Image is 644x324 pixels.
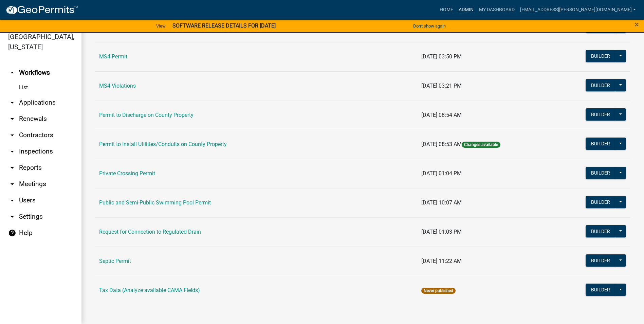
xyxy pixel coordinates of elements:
a: Home [437,3,456,16]
a: Permit to Discharge on County Property [99,112,194,118]
a: Septic Permit [99,258,131,264]
a: Permit to Install Utilities/Conduits on County Property [99,141,227,147]
span: [DATE] 10:07 AM [421,199,462,206]
a: MS4 Permit [99,53,127,60]
i: arrow_drop_down [8,180,16,188]
strong: SOFTWARE RELEASE DETAILS FOR [DATE] [172,22,276,29]
button: Builder [586,79,615,91]
button: Builder [586,50,615,62]
a: [EMAIL_ADDRESS][PERSON_NAME][DOMAIN_NAME] [517,3,639,16]
button: Builder [586,254,615,267]
a: Public and Semi-Public Swimming Pool Permit [99,199,211,206]
a: Tax Data (Analyze available CAMA Fields) [99,287,200,293]
span: Never published [421,288,456,294]
i: arrow_drop_down [8,196,16,204]
button: Builder [586,108,615,121]
button: Builder [586,225,615,237]
span: [DATE] 03:50 PM [421,53,462,60]
a: Private Crossing Permit [99,170,155,177]
i: arrow_drop_down [8,164,16,172]
span: [DATE] 01:03 PM [421,229,462,235]
span: [DATE] 01:04 PM [421,170,462,177]
button: Builder [586,284,615,296]
i: arrow_drop_down [8,98,16,107]
span: Changes available [462,142,500,148]
i: arrow_drop_down [8,115,16,123]
a: My Dashboard [476,3,517,16]
span: [DATE] 11:22 AM [421,258,462,264]
i: arrow_drop_down [8,131,16,139]
a: View [153,20,168,32]
a: Request for Connection to Regulated Drain [99,229,201,235]
span: [DATE] 08:54 AM [421,112,462,118]
span: [DATE] 08:53 AM [421,141,462,147]
button: Close [634,20,639,29]
i: help [8,229,16,237]
a: Admin [456,3,476,16]
button: Builder [586,196,615,208]
button: Builder [586,138,615,150]
button: Builder [586,167,615,179]
i: arrow_drop_down [8,213,16,221]
i: arrow_drop_up [8,69,16,77]
span: [DATE] 03:21 PM [421,83,462,89]
button: Don't show again [410,20,448,32]
span: × [634,20,639,29]
a: MS4 Violations [99,83,136,89]
i: arrow_drop_down [8,147,16,156]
